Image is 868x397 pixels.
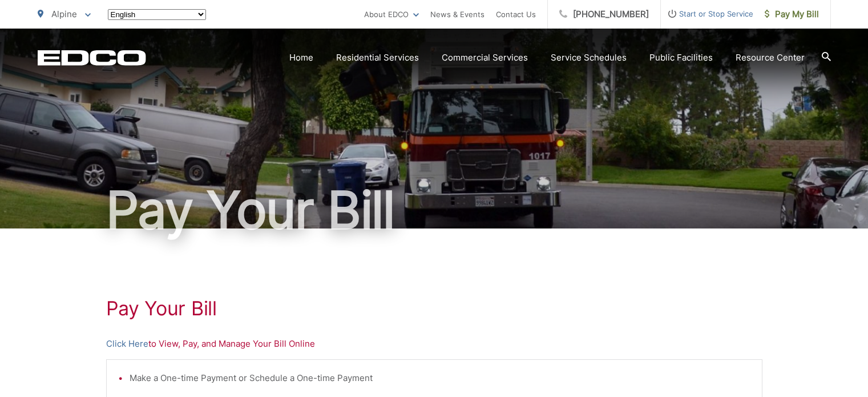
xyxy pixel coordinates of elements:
[496,7,536,21] a: Contact Us
[108,9,206,20] select: Select a language
[106,337,762,351] p: to View, Pay, and Manage Your Bill Online
[38,50,146,66] a: EDCD logo. Return to the homepage.
[551,51,627,65] a: Service Schedules
[130,371,750,385] li: Make a One-time Payment or Schedule a One-time Payment
[442,51,528,65] a: Commercial Services
[289,51,313,65] a: Home
[430,7,485,21] a: News & Events
[765,7,819,21] span: Pay My Bill
[736,51,805,65] a: Resource Center
[364,7,419,21] a: About EDCO
[336,51,419,65] a: Residential Services
[106,337,148,351] a: Click Here
[38,182,831,239] h1: Pay Your Bill
[51,9,77,19] span: Alpine
[106,297,762,320] h1: Pay Your Bill
[649,51,713,65] a: Public Facilities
